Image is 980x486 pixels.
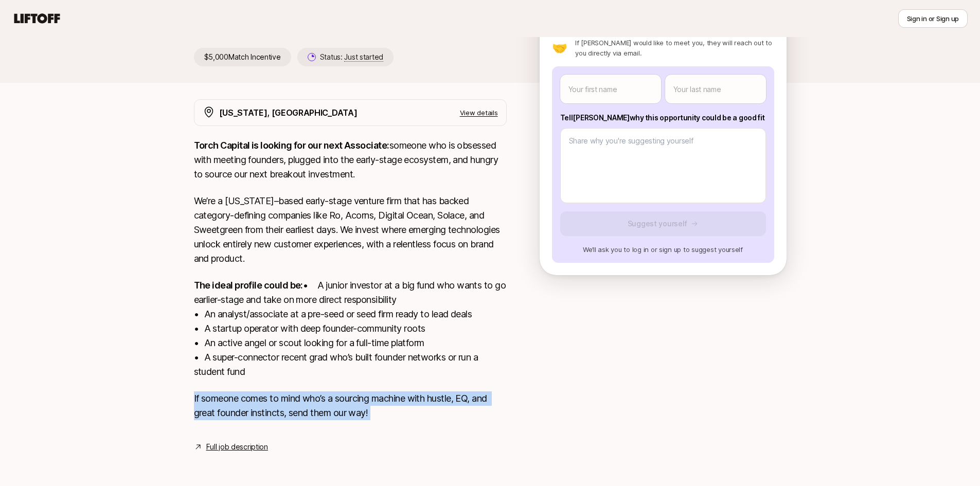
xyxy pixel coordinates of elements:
p: We’ll ask you to log in or sign up to suggest yourself [560,244,766,255]
p: 🤝 [552,42,567,54]
p: Tell [PERSON_NAME] why this opportunity could be a good fit [560,112,766,124]
p: Status: [320,51,383,63]
button: Sign in or Sign up [898,9,968,28]
strong: Torch Capital is looking for our next Associate: [194,140,389,151]
p: • A junior investor at a big fund who wants to go earlier-stage and take on more direct responsib... [194,278,507,379]
p: someone who is obsessed with meeting founders, plugged into the early-stage ecosystem, and hungry... [194,138,507,182]
p: If [PERSON_NAME] would like to meet you, they will reach out to you directly via email. [575,38,774,58]
p: View details [460,107,498,118]
p: We’re a [US_STATE]–based early-stage venture firm that has backed category-defining companies lik... [194,194,507,266]
a: Full job description [206,441,268,453]
p: $5,000 Match Incentive [194,48,291,66]
strong: The ideal profile could be: [194,280,303,291]
p: [US_STATE], [GEOGRAPHIC_DATA] [219,106,358,119]
p: If someone comes to mind who’s a sourcing machine with hustle, EQ, and great founder instincts, s... [194,391,507,420]
span: Just started [344,52,383,62]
